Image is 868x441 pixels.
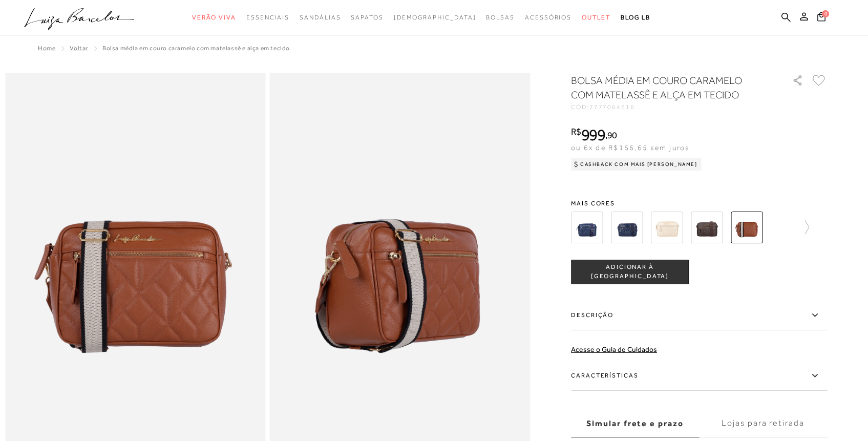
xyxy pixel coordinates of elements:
[621,14,650,21] span: BLOG LB
[605,131,617,140] i: ,
[246,14,289,21] span: Essenciais
[814,11,829,25] button: 0
[611,212,643,243] img: BOLSA MÉDIA EM COURO AZUL NAVAL COM MATELASSÊ E ALÇA EM TECIDO
[351,8,383,27] a: noSubCategoriesText
[571,200,827,206] span: Mais cores
[571,212,603,243] img: BOLSA MÉDIA EM COURO AZUL ATLÂNTICO COM MATELASSÊ E ALÇA EM TECIDO
[589,103,635,111] span: 7777064616
[394,8,476,27] a: noSubCategoriesText
[731,212,763,243] img: BOLSA MÉDIA EM COURO CARAMELO COM MATELASSÊ E ALÇA EM TECIDO
[571,345,657,353] a: Acesse o Guia de Cuidados
[486,8,515,27] a: noSubCategoriesText
[607,130,617,140] span: 90
[651,212,683,243] img: BOLSA MÉDIA EM COURO BEGE NATA COM MATELASSÊ E ALÇA EM TECIDO
[571,127,581,136] i: R$
[300,14,341,21] span: Sandálias
[192,14,236,21] span: Verão Viva
[571,301,827,330] label: Descrição
[571,361,827,391] label: Características
[351,14,383,21] span: Sapatos
[581,125,605,144] span: 999
[691,212,723,243] img: BOLSA MÉDIA EM COURO CAFÉ COM MATELASSÊ E ALÇA EM TECIDO
[571,410,699,437] label: Simular frete e prazo
[571,143,689,152] span: ou 6x de R$166,65 sem juros
[582,14,610,21] span: Outlet
[571,104,776,110] div: CÓD:
[571,260,689,284] button: ADICIONAR À [GEOGRAPHIC_DATA]
[822,10,829,17] span: 0
[571,73,763,102] h1: BOLSA MÉDIA EM COURO CARAMELO COM MATELASSÊ E ALÇA EM TECIDO
[102,45,290,52] span: BOLSA MÉDIA EM COURO CARAMELO COM MATELASSÊ E ALÇA EM TECIDO
[486,14,515,21] span: Bolsas
[621,8,650,27] a: BLOG LB
[699,410,827,437] label: Lojas para retirada
[38,45,55,52] a: Home
[571,158,702,171] div: Cashback com Mais [PERSON_NAME]
[70,45,88,52] a: Voltar
[394,14,476,21] span: [DEMOGRAPHIC_DATA]
[525,14,571,21] span: Acessórios
[192,8,236,27] a: noSubCategoriesText
[246,8,289,27] a: noSubCategoriesText
[300,8,341,27] a: noSubCategoriesText
[525,8,571,27] a: noSubCategoriesText
[571,263,688,281] span: ADICIONAR À [GEOGRAPHIC_DATA]
[582,8,610,27] a: noSubCategoriesText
